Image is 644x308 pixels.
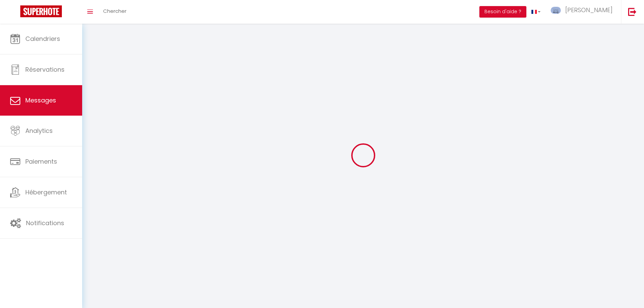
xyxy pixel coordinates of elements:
[25,188,67,196] span: Hébergement
[25,96,56,104] span: Messages
[25,65,65,74] span: Réservations
[103,7,126,15] span: Chercher
[479,6,526,18] button: Besoin d'aide ?
[551,7,561,14] img: ...
[25,34,60,43] span: Calendriers
[628,7,637,16] img: logout
[20,5,62,17] img: Super Booking
[565,6,613,14] span: [PERSON_NAME]
[26,219,64,227] span: Notifications
[25,157,57,166] span: Paiements
[25,126,53,135] span: Analytics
